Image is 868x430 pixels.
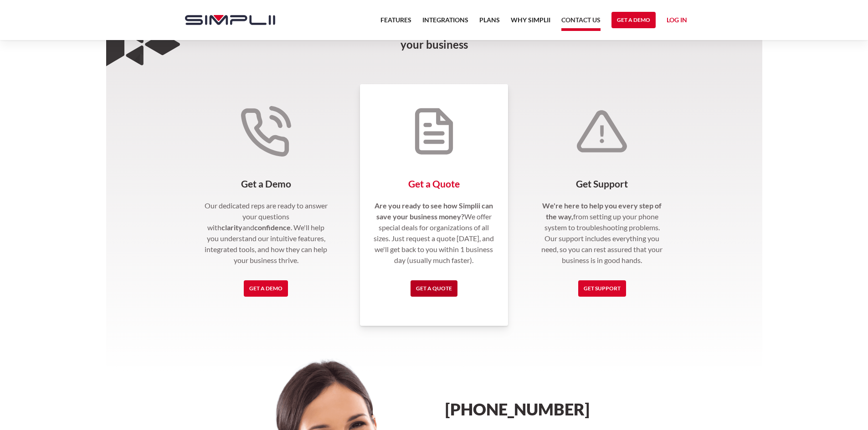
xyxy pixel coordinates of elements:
h4: Get Support [539,178,665,189]
a: Contact US [561,15,601,31]
p: from setting up your phone system to troubleshooting problems. Our support includes everything yo... [539,200,665,266]
a: Get a Demo [244,280,288,297]
strong: We're here to help you every step of the way, [542,201,662,221]
strong: confidence [254,223,291,232]
h4: Get a Demo [203,178,329,189]
h4: Get a Quote [371,178,497,189]
img: Simplii [185,15,275,25]
a: Get Support [578,280,626,297]
strong: clarity [221,223,242,232]
a: Plans [479,15,500,31]
a: Get a Demo [611,12,656,28]
a: Why Simplii [511,15,550,31]
a: Integrations [422,15,468,31]
a: Log in [667,15,687,28]
a: Get a Quote [411,280,457,297]
a: Features [380,15,411,31]
a: [PHONE_NUMBER] [445,399,590,419]
p: We offer special deals for organizations of all sizes. Just request a quote [DATE], and we'll get... [371,200,497,266]
p: Our dedicated reps are ready to answer your questions with and . We'll help you understand our in... [203,200,329,266]
strong: Are you ready to see how Simplii can save your business money? [375,201,493,221]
